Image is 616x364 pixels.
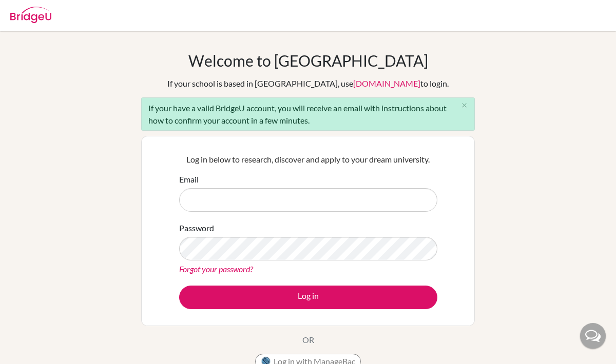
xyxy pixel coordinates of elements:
label: Email [179,173,199,186]
label: Password [179,222,214,234]
a: [DOMAIN_NAME] [353,78,420,88]
h1: Welcome to [GEOGRAPHIC_DATA] [188,51,428,70]
i: close [460,102,468,109]
div: If your have a valid BridgeU account, you will receive an email with instructions about how to co... [141,97,475,131]
p: OR [302,334,314,346]
img: Bridge-U [10,7,51,23]
button: Log in [179,286,437,309]
p: Log in below to research, discover and apply to your dream university. [179,153,437,166]
div: If your school is based in [GEOGRAPHIC_DATA], use to login. [167,77,449,90]
button: Close [454,98,474,113]
a: Forgot your password? [179,264,253,274]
